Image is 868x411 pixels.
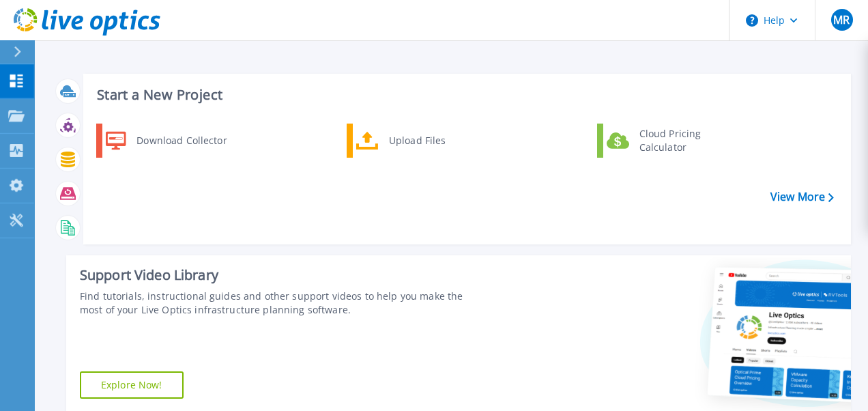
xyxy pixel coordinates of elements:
a: Download Collector [96,124,236,158]
div: Find tutorials, instructional guides and other support videos to help you make the most of your L... [80,289,488,317]
a: Explore Now! [80,371,184,399]
a: View More [770,190,834,203]
div: Download Collector [130,127,233,154]
div: Support Video Library [80,266,488,284]
span: MR [833,14,850,25]
h3: Start a New Project [97,87,833,102]
a: Cloud Pricing Calculator [597,124,737,158]
div: Cloud Pricing Calculator [633,127,734,154]
div: Upload Files [382,127,483,154]
a: Upload Files [347,124,487,158]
